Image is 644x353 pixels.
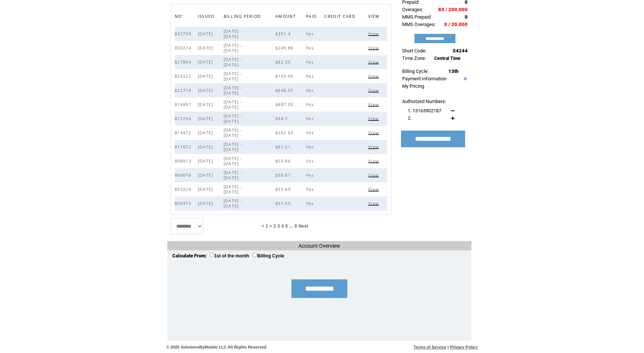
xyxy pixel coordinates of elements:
[198,173,215,178] span: [DATE]
[175,158,193,164] span: 808913
[306,158,316,164] span: Yes
[198,74,215,79] span: [DATE]
[277,224,280,229] a: 3
[198,60,215,65] span: [DATE]
[402,14,432,20] span: MMS Prepaid:
[324,12,357,23] span: CREDIT CARD
[289,224,293,229] span: ...
[172,253,207,259] span: Calculate From:
[299,224,308,229] a: Next
[306,187,316,192] span: Yes
[198,12,217,23] span: ISSUED
[198,88,215,93] span: [DATE]
[198,144,215,150] span: [DATE]
[224,14,263,18] a: BILLING PERIOD
[306,173,316,178] span: Yes
[175,74,193,79] span: 825322
[198,158,215,164] span: [DATE]
[368,102,381,107] span: Click to view this bill
[224,99,242,110] span: [DATE] - [DATE]
[408,115,411,121] span: 2.
[262,224,272,229] span: < 1 >
[198,31,215,36] span: [DATE]
[402,55,426,61] span: Time Zone:
[299,243,340,249] span: Account Overview
[275,60,293,65] span: $82.35
[402,76,446,81] a: Payment Information
[465,14,468,20] span: 0
[224,12,263,23] span: BILLING PERIOD
[275,102,295,107] span: $697.03
[198,116,215,121] span: [DATE]
[275,12,298,23] span: AMOUNT
[453,48,468,54] span: 54244
[275,31,293,36] span: $351.4
[198,130,215,135] span: [DATE]
[368,60,381,64] a: View
[166,345,266,349] span: © 2025 SolutionsByMobile LLC All Rights Reserved
[275,144,293,150] span: $61.21
[175,12,185,23] span: NO'
[294,224,297,229] span: 9
[306,116,316,121] span: Yes
[275,116,290,121] span: $94.7
[368,158,381,163] a: View
[275,130,295,135] span: $562.63
[175,116,193,121] span: 817256
[175,144,193,150] span: 811672
[368,144,381,149] a: View
[368,158,381,164] span: Click to view this bill
[175,201,193,206] span: 800375
[402,48,426,54] span: Short Code:
[368,201,381,205] a: View
[434,56,461,61] span: Central Time
[306,12,319,23] span: PAID
[368,31,381,36] span: Click to view this bill
[368,74,381,78] a: View
[306,74,316,79] span: Yes
[402,68,429,74] span: Billing Cycle:
[368,130,381,135] a: View
[414,345,446,349] a: Terms of Service
[368,31,381,36] a: View
[273,224,276,229] a: 2
[462,77,467,80] img: help.gif
[275,14,298,18] a: AMOUNT
[368,173,381,177] a: View
[198,102,215,107] span: [DATE]
[198,14,217,18] a: ISSUED
[408,108,441,113] span: 1. 13163902187
[252,253,257,257] input: Billing Cycle
[368,60,381,65] span: Click to view this bill
[448,68,458,74] span: 13th
[448,345,449,349] span: |
[175,102,193,107] span: 819997
[252,253,284,259] label: Billing Cycle
[281,224,284,229] a: 4
[438,7,468,12] span: 83 / 200,000
[198,187,215,192] span: [DATE]
[175,45,193,51] span: 830274
[306,144,316,150] span: Yes
[175,88,193,93] span: 822714
[224,128,242,138] span: [DATE] - [DATE]
[368,88,381,93] span: Click to view this bill
[198,201,215,206] span: [DATE]
[175,173,193,178] span: 806076
[306,88,316,93] span: Yes
[306,45,316,51] span: Yes
[224,85,242,96] span: [DATE] - [DATE]
[306,201,316,206] span: Yes
[368,12,381,23] span: VIEW
[368,187,381,191] a: View
[209,253,249,259] label: 1st of the month
[285,224,288,229] a: 5
[224,198,242,209] span: [DATE] - [DATE]
[306,130,316,135] span: Yes
[224,184,242,195] span: [DATE] - [DATE]
[402,22,436,27] span: MMS Overages:
[224,29,242,39] span: [DATE] - [DATE]
[224,43,242,53] span: [DATE] - [DATE]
